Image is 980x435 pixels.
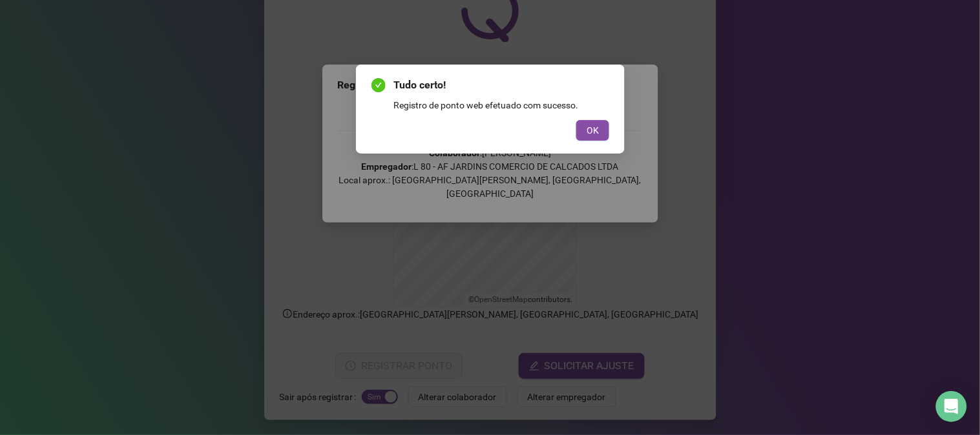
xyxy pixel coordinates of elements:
[936,391,967,422] div: Open Intercom Messenger
[371,78,386,92] span: check-circle
[393,98,609,112] div: Registro de ponto web efetuado com sucesso.
[576,120,609,141] button: OK
[587,123,599,137] span: OK
[393,77,609,93] span: Tudo certo!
